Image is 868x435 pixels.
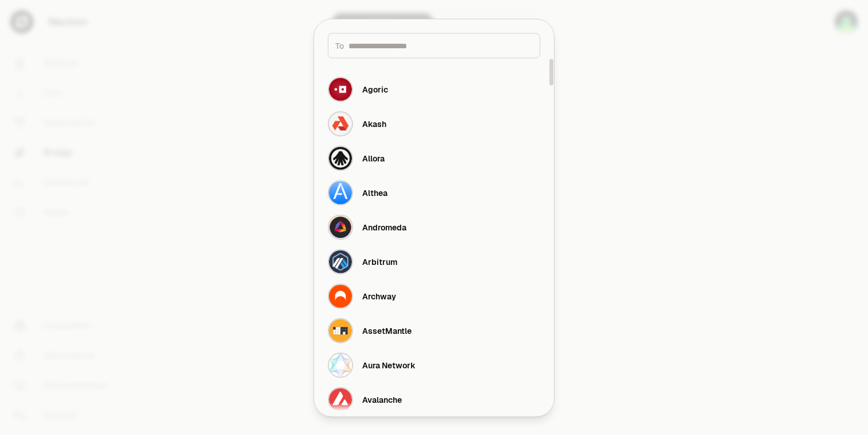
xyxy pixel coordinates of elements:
[329,284,352,307] img: Archway Logo
[362,152,385,164] div: Allora
[362,83,388,95] div: Agoric
[321,313,547,348] button: AssetMantle LogoAssetMantle
[321,72,547,106] button: Agoric LogoAgoric
[321,106,547,141] button: Akash LogoAkash
[362,394,402,405] div: Avalanche
[329,147,352,170] img: Allora Logo
[329,112,352,135] img: Akash Logo
[329,353,352,376] img: Aura Network Logo
[362,256,397,267] div: Arbitrum
[362,359,416,371] div: Aura Network
[329,388,352,411] img: Avalanche Logo
[321,141,547,175] button: Allora LogoAllora
[321,382,547,417] button: Avalanche LogoAvalanche
[362,290,396,302] div: Archway
[329,215,352,238] img: Andromeda Logo
[362,187,387,198] div: Althea
[321,175,547,210] button: Althea LogoAlthea
[362,325,412,336] div: AssetMantle
[321,210,547,244] button: Andromeda LogoAndromeda
[329,319,352,342] img: AssetMantle Logo
[329,181,352,204] img: Althea Logo
[335,40,344,51] span: To
[362,118,386,129] div: Akash
[321,348,547,382] button: Aura Network LogoAura Network
[329,250,352,273] img: Arbitrum Logo
[362,221,406,233] div: Andromeda
[321,279,547,313] button: Archway LogoArchway
[321,244,547,279] button: Arbitrum LogoArbitrum
[329,78,352,101] img: Agoric Logo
